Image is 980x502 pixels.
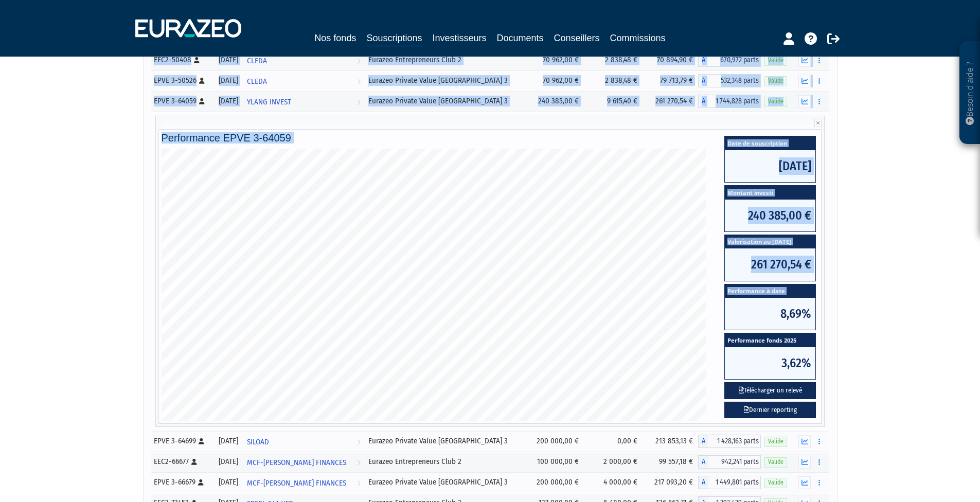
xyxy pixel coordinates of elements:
span: 942,241 parts [708,455,761,469]
td: 70 962,00 € [526,50,584,70]
div: EPVE 3-66679 [154,477,210,488]
span: [DATE] [725,150,815,182]
span: Valide [764,478,787,488]
span: Valide [764,97,787,106]
td: 9 615,40 € [584,91,643,112]
div: EEC2-50408 [154,55,210,65]
i: Voir l'investisseur [357,433,361,452]
a: CLEDA [243,50,365,70]
div: EPVE 3-50526 [154,75,210,86]
span: Date de souscription [725,136,815,150]
i: [Français] Personne physique [198,479,204,486]
span: A [698,455,708,469]
td: 213 853,13 € [643,431,699,452]
span: Valide [764,76,787,86]
div: EPVE 3-64699 [154,436,210,446]
a: Conseillers [554,31,600,45]
i: [Français] Personne physique [199,98,205,104]
td: 2 838,48 € [584,70,643,91]
div: [DATE] [217,456,239,467]
span: 3,62% [725,347,815,379]
h4: Performance EPVE 3-64059 [162,132,819,144]
a: Commissions [610,31,666,45]
div: [DATE] [217,477,239,488]
i: Voir l'investisseur [357,72,361,91]
a: MCF-[PERSON_NAME] FINANCES [243,472,365,493]
span: 261 270,54 € [725,248,815,280]
a: Investisseurs [432,31,486,45]
span: 8,69% [725,298,815,330]
div: [DATE] [217,75,239,86]
div: [DATE] [217,96,239,106]
div: [DATE] [217,55,239,65]
div: Eurazeo Private Value [GEOGRAPHIC_DATA] 3 [368,96,522,106]
i: [Français] Personne physique [199,438,204,444]
span: CLEDA [247,72,267,91]
div: EEC2-66677 [154,456,210,467]
i: [Français] Personne physique [199,78,205,84]
span: MCF-[PERSON_NAME] FINANCES [247,474,346,493]
div: EPVE 3-64059 [154,96,210,106]
div: Eurazeo Private Value [GEOGRAPHIC_DATA] 3 [368,75,522,86]
span: A [698,95,708,108]
a: Nos fonds [314,31,356,45]
div: A - Eurazeo Private Value Europe 3 [698,476,761,489]
span: Performance à date [725,284,815,298]
div: Eurazeo Private Value [GEOGRAPHIC_DATA] 3 [368,436,522,446]
span: Valorisation au [DATE] [725,235,815,249]
a: YLANG INVEST [243,91,365,112]
div: A - Eurazeo Private Value Europe 3 [698,95,761,108]
td: 0,00 € [584,431,643,452]
i: [Français] Personne physique [194,57,200,63]
img: 1732889491-logotype_eurazeo_blanc_rvb.png [135,19,241,38]
span: A [698,53,708,67]
div: [DATE] [217,436,239,446]
a: SILOAD [243,431,365,452]
a: Dernier reporting [724,402,816,419]
button: Télécharger un relevé [724,382,816,399]
span: Montant investi [725,186,815,200]
span: A [698,435,708,448]
span: SILOAD [247,433,269,452]
span: 1 449,801 parts [708,476,761,489]
div: Eurazeo Entrepreneurs Club 2 [368,456,522,467]
span: A [698,476,708,489]
span: 1 428,163 parts [708,435,761,448]
a: MCF-[PERSON_NAME] FINANCES [243,452,365,472]
td: 217 093,20 € [643,472,699,493]
td: 261 270,54 € [643,91,699,112]
i: Voir l'investisseur [357,51,361,70]
a: CLEDA [243,70,365,91]
div: A - Eurazeo Private Value Europe 3 [698,435,761,448]
td: 70 962,00 € [526,70,584,91]
td: 100 000,00 € [526,452,584,472]
td: 240 385,00 € [526,91,584,112]
td: 2 838,48 € [584,50,643,70]
span: 532,348 parts [708,74,761,87]
td: 200 000,00 € [526,431,584,452]
td: 2 000,00 € [584,452,643,472]
i: Voir l'investisseur [357,93,361,112]
span: Valide [764,457,787,467]
a: Souscriptions [366,31,422,47]
i: Voir l'investisseur [357,474,361,493]
span: MCF-[PERSON_NAME] FINANCES [247,453,346,472]
span: 1 744,828 parts [708,95,761,108]
span: A [698,74,708,87]
i: Voir l'investisseur [357,453,361,472]
span: Performance fonds 2025 [725,333,815,347]
div: A - Eurazeo Entrepreneurs Club 2 [698,53,761,67]
td: 4 000,00 € [584,472,643,493]
a: Documents [497,31,544,45]
span: Valide [764,56,787,65]
div: Eurazeo Entrepreneurs Club 2 [368,55,522,65]
span: CLEDA [247,51,267,70]
td: 200 000,00 € [526,472,584,493]
div: Eurazeo Private Value [GEOGRAPHIC_DATA] 3 [368,477,522,488]
span: 240 385,00 € [725,200,815,231]
td: 99 557,18 € [643,452,699,472]
div: A - Eurazeo Entrepreneurs Club 2 [698,455,761,469]
p: Besoin d'aide ? [964,47,976,139]
td: 70 894,90 € [643,50,699,70]
span: 670,972 parts [708,53,761,67]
